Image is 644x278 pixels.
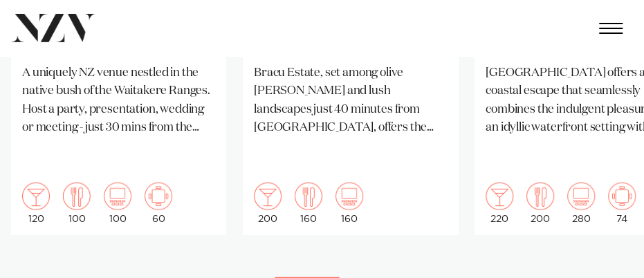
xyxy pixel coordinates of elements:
img: theatre.png [567,183,595,210]
img: cocktail.png [486,183,513,210]
img: theatre.png [104,183,131,210]
div: 100 [63,183,91,224]
img: nzv-logo.png [11,14,95,42]
div: 200 [526,183,554,224]
img: cocktail.png [254,183,282,210]
p: Bracu Estate, set among olive [PERSON_NAME] and lush landscapes just 40 minutes from [GEOGRAPHIC_... [254,64,447,137]
p: A uniquely NZ venue nestled in the native bush of the Waitakere Ranges. Host a party, presentatio... [22,64,215,137]
img: dining.png [526,183,554,210]
img: dining.png [63,183,91,210]
div: 220 [486,183,513,224]
img: meeting.png [145,183,172,210]
img: meeting.png [608,183,636,210]
div: 100 [104,183,131,224]
div: 160 [295,183,322,224]
img: theatre.png [335,183,363,210]
div: 280 [567,183,595,224]
img: dining.png [295,183,322,210]
div: 160 [335,183,363,224]
div: 60 [145,183,172,224]
div: 120 [22,183,50,224]
div: 74 [608,183,636,224]
div: 200 [254,183,282,224]
img: cocktail.png [22,183,50,210]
